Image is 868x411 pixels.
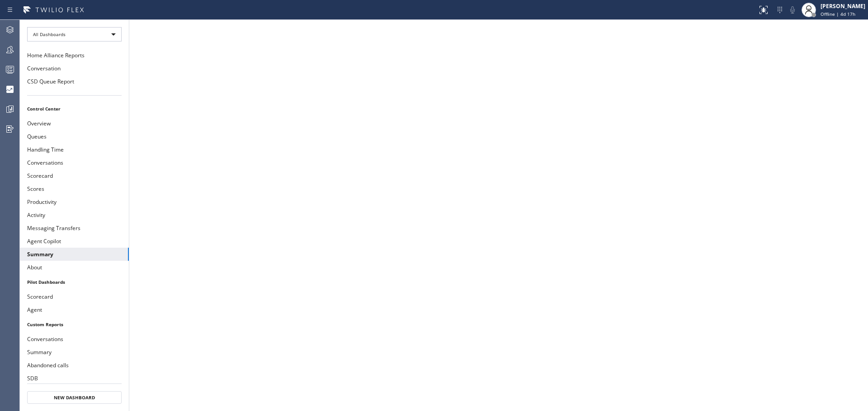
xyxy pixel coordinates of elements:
[20,332,129,346] button: Conversations
[20,248,129,261] button: Summary
[129,20,868,411] iframe: To enrich screen reader interactions, please activate Accessibility in Grammarly extension settings
[20,359,129,372] button: Abandoned calls
[20,75,129,88] button: CSD Queue Report
[20,261,129,274] button: About
[20,156,129,169] button: Conversations
[20,235,129,248] button: Agent Copilot
[20,290,129,303] button: Scorecard
[27,27,122,42] div: All Dashboards
[20,49,129,62] button: Home Alliance Reports
[821,11,855,17] span: Offline | 4d 17h
[821,2,865,10] div: [PERSON_NAME]
[20,195,129,208] button: Productivity
[20,143,129,156] button: Handling Time
[20,62,129,75] button: Conversation
[20,319,129,330] li: Custom Reports
[20,169,129,182] button: Scorecard
[20,103,129,115] li: Control Center
[20,222,129,235] button: Messaging Transfers
[20,372,129,385] button: SDB
[20,346,129,359] button: Summary
[20,182,129,195] button: Scores
[786,4,799,16] button: Mute
[20,130,129,143] button: Queues
[20,303,129,316] button: Agent
[20,276,129,288] li: Pilot Dashboards
[27,391,122,404] button: New Dashboard
[20,117,129,130] button: Overview
[20,208,129,222] button: Activity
